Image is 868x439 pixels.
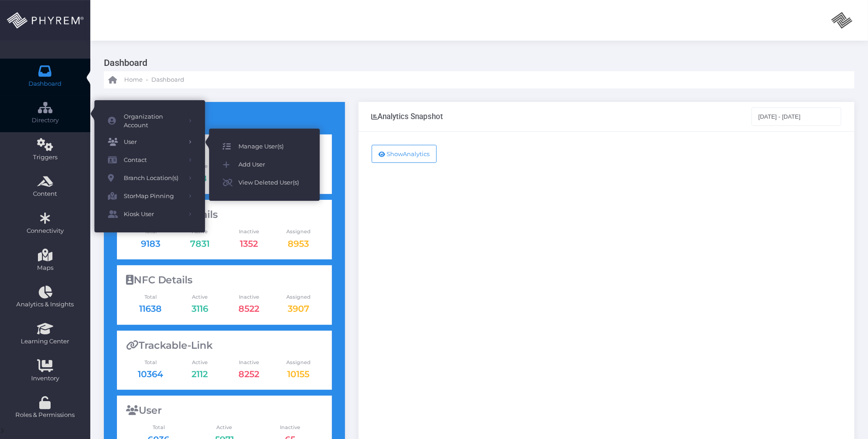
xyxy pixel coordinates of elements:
span: Add User [238,159,306,171]
span: Inactive [257,424,323,431]
span: Total [126,293,175,301]
a: Manage User(s) [209,138,320,156]
div: NFC Details [126,274,323,286]
span: Content [6,189,84,199]
span: Kiosk User [124,208,182,220]
span: Roles & Permissions [6,411,84,420]
span: Inactive [224,228,274,236]
div: User [126,405,323,416]
div: QR-Code Details [126,209,323,221]
h3: Dashboard [104,54,848,71]
a: Home [108,71,143,88]
span: Manage User(s) [238,141,306,152]
span: Directory [6,116,84,125]
a: 3116 [191,303,208,314]
div: Trackable-Link [126,340,323,351]
a: Kiosk User [94,205,205,223]
span: Assigned [274,359,323,366]
span: Active [191,424,257,431]
li: - [145,75,149,84]
a: 3907 [288,303,309,314]
a: Organization Account [94,109,205,133]
button: ShowAnalytics [372,145,437,163]
span: Active [175,359,224,366]
input: Select Date Range [751,107,842,125]
span: Inventory [6,374,84,383]
span: Dashboard [151,75,184,84]
a: View Deleted User(s) [209,174,320,192]
span: Active [175,293,224,301]
span: Learning Center [6,337,84,346]
span: StorMap Pinning [124,190,182,202]
span: Assigned [274,293,323,301]
a: User [94,133,205,151]
span: Total [126,424,192,431]
span: Maps [37,263,53,273]
a: 10155 [287,369,309,379]
a: 9183 [141,238,160,249]
span: Branch Location(s) [124,172,182,184]
span: Contact [124,154,182,166]
span: Dashboard [29,79,62,88]
a: 2112 [191,369,208,379]
span: Analytics & Insights [6,300,84,309]
a: Contact [94,151,205,169]
a: 10364 [138,369,163,379]
a: 8522 [239,303,260,314]
span: Show [387,150,403,157]
a: Branch Location(s) [94,169,205,187]
span: Total [126,359,175,366]
div: Analytics Snapshot [372,112,443,121]
span: Organization Account [124,112,182,130]
a: StorMap Pinning [94,187,205,205]
span: Connectivity [6,226,84,236]
a: 8252 [239,369,260,379]
span: Assigned [274,228,323,236]
span: User [124,136,182,148]
span: Home [124,75,143,84]
a: Add User [209,156,320,174]
span: View Deleted User(s) [238,177,306,189]
a: 1352 [240,238,258,249]
a: 8953 [288,238,309,249]
span: Inactive [224,293,274,301]
a: Dashboard [151,71,184,88]
a: 7831 [190,238,210,249]
a: 11638 [139,303,162,314]
span: Inactive [224,359,274,366]
span: Triggers [6,153,84,162]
